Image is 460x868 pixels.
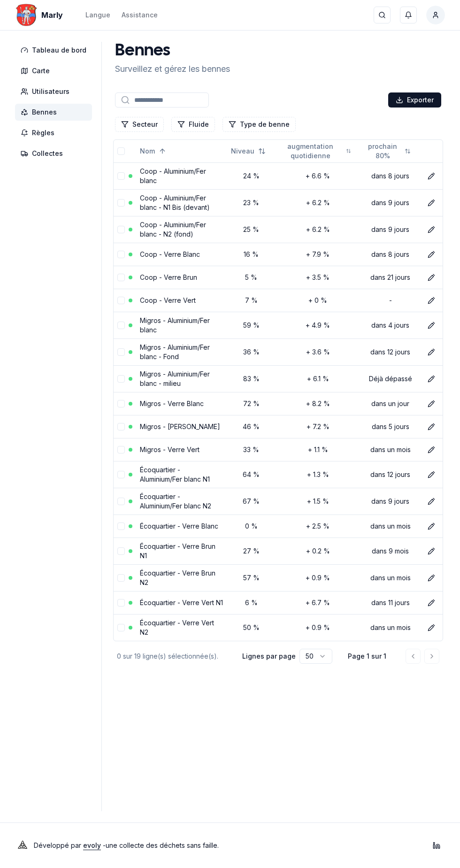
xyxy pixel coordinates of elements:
[225,144,271,159] button: Not sorted. Click to sort ascending.
[117,446,125,453] button: select-row
[364,522,416,531] div: dans un mois
[41,9,63,21] span: Marly
[364,470,416,479] div: dans 12 jours
[279,399,357,408] div: + 8.2 %
[140,194,210,211] a: Coop - Aluminium/Fer blanc - N1 Bis (devant)
[231,225,271,234] div: 25 %
[117,199,125,207] button: select-row
[115,42,230,61] h1: Bennes
[85,9,110,21] button: Langue
[279,598,357,607] div: + 6.7 %
[117,522,125,530] button: select-row
[364,374,416,384] div: Déjà dépassé
[279,273,357,282] div: + 3.5 %
[15,145,96,162] a: Collectes
[117,147,125,155] button: select-all
[15,124,96,141] a: Règles
[140,492,211,510] a: Écoquartier - Aluminium/Fer blanc N2
[171,117,215,132] button: Filtrer les lignes
[279,546,357,556] div: + 0.2 %
[231,198,271,207] div: 23 %
[364,573,416,583] div: dans un mois
[140,446,199,453] a: Migros - Verre Vert
[279,522,357,531] div: + 2.5 %
[134,144,172,159] button: Sorted ascending. Click to sort descending.
[115,117,164,132] button: Filtrer les lignes
[279,623,357,632] div: + 0.9 %
[83,841,101,849] a: evoly
[364,321,416,330] div: dans 4 jours
[273,144,357,159] button: Not sorted. Click to sort ascending.
[279,422,357,431] div: + 7.2 %
[359,144,416,159] button: Not sorted. Click to sort ascending.
[279,470,357,479] div: + 1.3 %
[32,46,86,55] span: Tableau de bord
[140,221,206,238] a: Coop - Aluminium/Fer blanc - N2 (fond)
[117,251,125,258] button: select-row
[364,546,416,556] div: dans 9 mois
[279,198,357,207] div: + 6.2 %
[231,171,271,181] div: 24 %
[364,198,416,207] div: dans 9 jours
[222,117,296,132] button: Filtrer les lignes
[140,399,204,407] a: Migros - Verre Blanc
[140,250,200,258] a: Coop - Verre Blanc
[32,108,57,117] span: Bennes
[140,146,155,156] span: Nom
[231,347,271,357] div: 36 %
[231,546,271,556] div: 27 %
[140,599,223,607] a: Écoquartier - Verre Vert N1
[364,142,401,161] span: prochain 80%
[15,104,96,121] a: Bennes
[140,466,210,483] a: Écoquartier - Aluminium/Fer blanc N1
[140,542,215,560] a: Écoquartier - Verre Brun N1
[15,9,67,21] a: Marly
[231,250,271,259] div: 16 %
[242,652,296,661] p: Lignes par page
[117,574,125,582] button: select-row
[140,343,210,361] a: Migros - Aluminium/Fer blanc - Fond
[15,42,96,59] a: Tableau de bord
[364,598,416,607] div: dans 11 jours
[117,226,125,233] button: select-row
[364,422,416,431] div: dans 5 jours
[231,598,271,607] div: 6 %
[231,296,271,305] div: 7 %
[231,497,271,506] div: 67 %
[231,422,271,431] div: 46 %
[140,296,196,304] a: Coop - Verre Vert
[140,370,210,387] a: Migros - Aluminium/Fer blanc - milieu
[279,296,357,305] div: + 0 %
[364,250,416,259] div: dans 8 jours
[117,599,125,607] button: select-row
[279,347,357,357] div: + 3.6 %
[231,146,254,156] span: Niveau
[279,321,357,330] div: + 4.9 %
[15,4,38,26] img: Marly Logo
[364,171,416,181] div: dans 8 jours
[140,167,206,184] a: Coop - Aluminium/Fer blanc
[279,225,357,234] div: + 6.2 %
[34,839,219,852] p: Développé par - une collecte des déchets sans faille .
[364,296,416,305] div: -
[140,316,210,334] a: Migros - Aluminium/Fer blanc
[231,273,271,282] div: 5 %
[344,652,391,661] div: Page 1 sur 1
[279,171,357,181] div: + 6.6 %
[117,498,125,505] button: select-row
[279,497,357,506] div: + 1.5 %
[117,624,125,631] button: select-row
[117,172,125,180] button: select-row
[117,322,125,329] button: select-row
[117,400,125,407] button: select-row
[15,62,96,79] a: Carte
[15,83,96,100] a: Utilisateurs
[231,445,271,454] div: 33 %
[15,838,30,853] img: Evoly Logo
[279,374,357,384] div: + 6.1 %
[231,522,271,531] div: 0 %
[117,547,125,555] button: select-row
[32,149,63,158] span: Collectes
[117,297,125,304] button: select-row
[231,321,271,330] div: 59 %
